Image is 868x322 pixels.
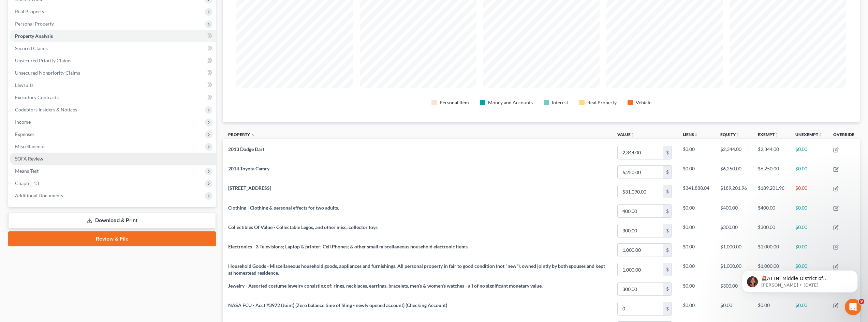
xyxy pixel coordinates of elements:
[720,132,740,137] a: Equityunfold_more
[663,283,672,296] div: $
[677,182,715,201] td: $341,888.04
[228,263,605,276] span: Household Goods - Miscellaneous household goods, appliances and furnishings. All personal propert...
[677,279,715,299] td: $0.00
[10,42,216,55] a: Secured Claims
[752,240,790,260] td: $1,000.00
[228,166,269,171] span: 2014 Toyota Camry
[10,67,216,79] a: Unsecured Nonpriority Claims
[663,224,672,237] div: $
[636,99,651,106] div: Vehicle
[440,99,469,106] div: Personal Item
[790,143,828,162] td: $0.00
[8,231,216,246] a: Review & File
[663,205,672,218] div: $
[15,70,80,76] span: Unsecured Nonpriority Claims
[663,146,672,159] div: $
[618,263,663,276] input: 0.00
[617,132,635,137] a: Valueunfold_more
[228,302,447,308] span: NASA FCU - Acct #3972 (Joint) (Zero balance time of filing - newly opened account) (Checking Acco...
[15,82,33,88] span: Lawsuits
[715,279,752,299] td: $300.00
[15,45,48,51] span: Secured Claims
[715,182,752,201] td: $189,201.96
[618,205,663,218] input: 0.00
[736,133,740,137] i: unfold_more
[845,299,861,315] iframe: Intercom live chat
[10,153,216,165] a: SOFA Review
[15,9,44,14] span: Real Property
[732,256,868,304] iframe: Intercom notifications message
[859,299,864,304] span: 9
[677,221,715,240] td: $0.00
[587,99,617,106] div: Real Property
[618,283,663,296] input: 0.00
[663,166,672,179] div: $
[752,299,790,318] td: $0.00
[775,133,779,137] i: unfold_more
[228,185,271,191] span: [STREET_ADDRESS]
[752,221,790,240] td: $300.00
[694,133,698,137] i: unfold_more
[15,180,39,186] span: Chapter 13
[618,244,663,257] input: 0.00
[677,299,715,318] td: $0.00
[715,240,752,260] td: $1,000.00
[8,213,216,229] a: Download & Print
[790,182,828,201] td: $0.00
[15,94,59,100] span: Executory Contracts
[677,163,715,182] td: $0.00
[10,79,216,91] a: Lawsuits
[15,168,39,174] span: Means Test
[752,143,790,162] td: $2,344.00
[10,30,216,42] a: Property Analysis
[752,201,790,221] td: $400.00
[618,146,663,159] input: 0.00
[552,99,568,106] div: Interest
[790,221,828,240] td: $0.00
[618,166,663,179] input: 0.00
[228,132,255,137] a: Property expand_less
[15,33,53,39] span: Property Analysis
[228,205,339,211] span: Clothing - Clothing & personal effects for two adults.
[677,260,715,279] td: $0.00
[715,163,752,182] td: $6,250.00
[758,132,779,137] a: Exemptunfold_more
[15,107,77,112] span: Codebtors Insiders & Notices
[663,244,672,257] div: $
[228,224,378,230] span: Collectibles Of Value - Collectable Legos, and other misc. collector toys
[752,163,790,182] td: $6,250.00
[15,119,31,125] span: Income
[795,132,822,137] a: Unexemptunfold_more
[10,55,216,67] a: Unsecured Priority Claims
[677,201,715,221] td: $0.00
[790,163,828,182] td: $0.00
[663,302,672,315] div: $
[677,143,715,162] td: $0.00
[15,58,71,63] span: Unsecured Priority Claims
[663,185,672,198] div: $
[715,299,752,318] td: $0.00
[488,99,533,106] div: Money and Accounts
[715,260,752,279] td: $1,000.00
[618,302,663,315] input: 0.00
[15,143,45,149] span: Miscellaneous
[683,132,698,137] a: Liensunfold_more
[15,193,63,198] span: Additional Documents
[828,128,860,143] th: Override
[228,283,543,289] span: Jewelry - Assorted costume jewelry consisting of: rings, necklaces, earrings, bracelets, men’s & ...
[15,156,43,162] span: SOFA Review
[790,240,828,260] td: $0.00
[752,182,790,201] td: $189,201.96
[790,299,828,318] td: $0.00
[715,143,752,162] td: $2,344.00
[618,185,663,198] input: 0.00
[15,21,54,27] span: Personal Property
[10,91,216,104] a: Executory Contracts
[663,263,672,276] div: $
[228,146,264,152] span: 2013 Dodge Dart
[631,133,635,137] i: unfold_more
